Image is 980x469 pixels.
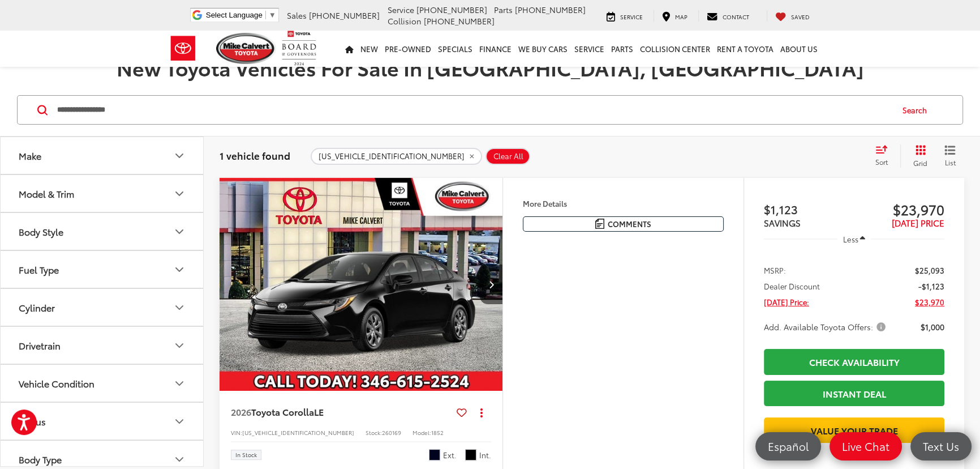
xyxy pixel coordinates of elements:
div: Model & Trim [173,187,186,201]
a: Map [654,10,696,22]
button: Search [892,96,943,124]
a: Instant Deal [764,381,944,406]
div: Model & Trim [19,188,74,199]
span: [DATE] Price: [764,296,809,308]
button: CylinderCylinder [1,289,204,326]
button: Model & TrimModel & Trim [1,175,204,212]
span: Ext. [443,450,457,461]
div: Cylinder [19,302,55,313]
span: Comments [607,219,651,229]
span: Clear All [493,152,523,161]
a: Pre-Owned [381,31,435,67]
span: Contact [723,12,749,21]
div: Fuel Type [19,264,59,275]
span: [PHONE_NUMBER] [416,4,487,15]
span: Toyota Corolla [251,405,314,418]
span: MSRP: [764,265,786,276]
button: Fuel TypeFuel Type [1,251,204,288]
a: WE BUY CARS [515,31,571,67]
div: Body Style [173,225,186,238]
input: Search by Make, Model, or Keyword [56,96,892,123]
a: Specials [435,31,476,67]
a: Service [571,31,608,67]
span: $25,093 [915,265,944,276]
span: Black Fabric [465,449,476,461]
span: dropdown dots [480,408,483,417]
a: New [357,31,381,67]
span: Español [762,439,814,453]
a: Contact [698,10,758,22]
span: 1 vehicle found [220,148,290,162]
div: Drivetrain [173,339,186,352]
a: Check Availability [764,349,944,374]
button: Select sort value [870,144,900,167]
a: Parts [608,31,637,67]
span: 260169 [382,428,401,437]
a: About Us [777,31,821,67]
span: In Stock [235,452,257,458]
a: Text Us [910,432,972,461]
a: Rent a Toyota [713,31,777,67]
img: Toyota [162,30,204,67]
span: Int. [479,450,491,461]
a: Value Your Trade [764,417,944,443]
span: Sort [875,157,888,167]
span: $1,123 [764,201,854,218]
span: Select Language [206,11,263,19]
button: Comments [523,216,724,232]
div: 2026 Toyota Corolla LE 0 [219,178,504,391]
span: ▼ [269,11,276,19]
div: Vehicle Condition [19,378,94,389]
span: LE [314,405,324,418]
span: [US_VEHICLE_IDENTIFICATION_NUMBER] [242,428,354,437]
div: Vehicle Condition [173,377,186,390]
span: $23,970 [915,296,944,308]
span: Parts [494,4,513,15]
span: Text Us [917,439,965,453]
span: [PHONE_NUMBER] [515,4,586,15]
span: [DATE] PRICE [892,216,944,229]
img: 2026 Toyota Corolla LE [219,178,504,391]
a: Live Chat [829,432,902,461]
button: Less [837,229,871,249]
span: VIN: [231,428,242,437]
button: Actions [471,402,491,422]
a: 2026Toyota CorollaLE [231,406,452,418]
h4: More Details [523,199,724,207]
div: Body Type [173,453,186,466]
span: $1,000 [921,321,944,332]
span: Service [620,12,643,21]
span: Model: [412,428,431,437]
span: Map [675,12,687,21]
span: [PHONE_NUMBER] [309,10,380,21]
a: Select Language​ [206,11,276,19]
div: Drivetrain [19,340,61,351]
div: Make [173,149,186,163]
button: List View [936,144,964,167]
a: Service [598,10,651,22]
span: Dealer Discount [764,280,820,292]
div: Fuel Type [173,263,186,276]
span: [US_VEHICLE_IDENTIFICATION_NUMBER] [319,152,465,161]
div: Status [173,415,186,428]
span: Add. Available Toyota Offers: [764,321,888,332]
span: Midnight Black Metallic [429,449,440,461]
a: Finance [476,31,515,67]
button: Vehicle ConditionVehicle Condition [1,365,204,402]
span: Saved [791,12,810,21]
span: -$1,123 [918,280,944,292]
span: Collision [388,15,422,27]
a: Español [755,432,821,461]
a: Home [342,31,357,67]
span: ​ [265,11,266,19]
span: 2026 [231,405,251,418]
span: Less [843,234,858,244]
button: Clear All [485,148,530,165]
button: Body StyleBody Style [1,213,204,250]
button: MakeMake [1,137,204,174]
span: Grid [913,158,927,168]
span: Live Chat [836,439,895,453]
button: Grid View [900,144,936,167]
a: 2026 Toyota Corolla LE2026 Toyota Corolla LE2026 Toyota Corolla LE2026 Toyota Corolla LE [219,178,504,391]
